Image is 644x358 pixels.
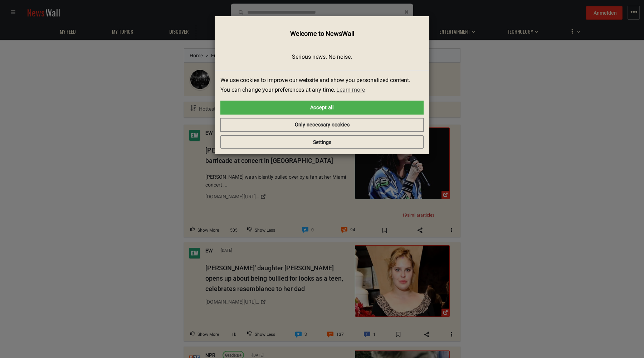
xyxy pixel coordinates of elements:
div: cookieconsent [220,76,424,132]
h4: Welcome to NewsWall [220,29,424,38]
a: deny cookies [220,118,424,132]
p: Serious news. No noise. [220,53,424,61]
span: We use cookies to improve our website and show you personalized content. You can change your pref... [220,76,418,95]
button: Settings [220,135,424,149]
a: allow cookies [220,101,424,115]
a: learn more about cookies [335,84,366,95]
